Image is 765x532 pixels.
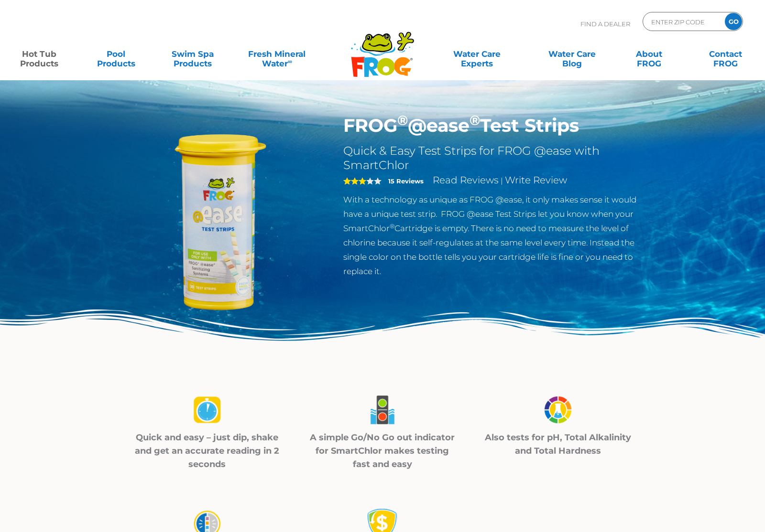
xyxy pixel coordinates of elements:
a: Fresh MineralWater∞ [240,44,314,64]
a: ContactFROG [696,44,755,64]
a: Water CareBlog [542,44,602,64]
img: Frog Products Logo [346,19,419,77]
p: Also tests for pH, Total Alkalinity and Total Hardness [482,431,634,458]
sup: ® [397,112,408,128]
img: FROG-@ease-TS-Bottle.png [110,115,329,333]
input: GO [725,13,742,30]
a: Write Review [505,174,567,186]
a: Swim SpaProducts [163,44,223,64]
h1: FROG @ease Test Strips [343,115,656,137]
p: Find A Dealer [580,12,630,36]
sup: ® [390,223,394,230]
span: | [501,176,503,185]
h2: Quick & Easy Test Strips for FROG @ease with SmartChlor [343,144,656,172]
p: With a technology as unique as FROG @ease, it only makes sense it would have a unique test strip.... [343,192,656,278]
strong: 15 Reviews [388,177,424,185]
a: AboutFROG [619,44,679,64]
a: Hot TubProducts [10,44,69,64]
a: PoolProducts [86,44,146,64]
p: Quick and easy – just dip, shake and get an accurate reading in 2 seconds [131,431,283,471]
img: FROG @ease test strips-03 [541,393,575,427]
p: A simple Go/No Go out indicator for SmartChlor makes testing fast and easy [307,431,459,471]
span: 3 [343,177,366,185]
sup: ∞ [288,58,292,65]
img: FROG @ease test strips-02 [366,393,399,427]
img: FROG @ease test strips-01 [190,393,224,427]
a: Read Reviews [433,174,499,186]
a: Water CareExperts [428,44,525,64]
sup: ® [470,112,480,128]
